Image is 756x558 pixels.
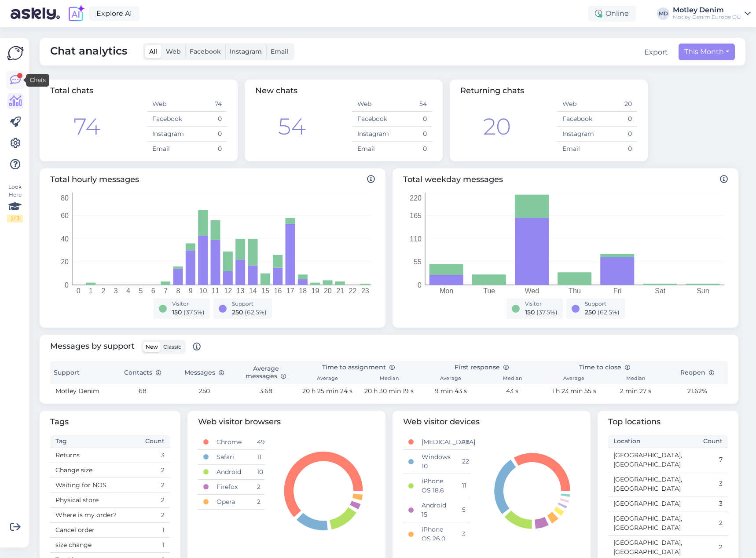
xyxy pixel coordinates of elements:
[173,361,235,384] th: Messages
[61,212,69,219] tspan: 60
[403,174,728,186] span: Total weekday messages
[172,300,205,308] div: Visitor
[164,287,168,295] tspan: 7
[416,474,456,498] td: iPhone OS 18.6
[198,416,375,428] span: Web visitor browsers
[189,287,193,295] tspan: 9
[147,127,187,142] td: Instagram
[286,287,294,295] tspan: 17
[608,496,668,511] td: [GEOGRAPHIC_DATA]
[7,183,23,222] div: Look Here
[176,287,180,295] tspan: 8
[557,142,597,157] td: Email
[112,361,173,384] th: Contacts
[420,384,481,398] td: 9 min 43 s
[261,287,269,295] tspan: 15
[50,492,140,507] td: Physical store
[569,287,581,295] tspan: Thu
[457,474,470,498] td: 11
[668,496,728,511] td: 3
[235,384,297,398] td: 3.68
[163,343,181,350] span: Classic
[50,463,140,478] td: Change size
[151,287,155,295] tspan: 6
[237,287,245,295] tspan: 13
[252,449,265,464] td: 11
[644,47,668,58] div: Export
[557,97,597,112] td: Web
[50,384,112,398] td: Motley Denim
[7,45,24,62] img: Askly Logo
[457,498,470,522] td: 5
[605,374,666,384] th: Median
[140,448,170,463] td: 3
[297,361,420,374] th: Time to assignment
[172,308,182,316] span: 150
[608,435,668,448] th: Location
[61,194,69,202] tspan: 80
[361,287,369,295] tspan: 23
[420,361,543,374] th: First response
[666,361,728,384] th: Reopen
[140,492,170,507] td: 2
[543,374,605,384] th: Average
[50,478,140,492] td: Waiting for NOS
[668,472,728,496] td: 3
[557,112,597,127] td: Facebook
[585,300,620,308] div: Support
[140,507,170,522] td: 2
[50,361,112,384] th: Support
[190,47,221,55] span: Facebook
[146,343,158,350] span: New
[597,142,637,157] td: 0
[255,86,297,95] span: New chats
[211,479,251,494] td: Firefox
[336,287,344,295] tspan: 21
[352,127,392,142] td: Instagram
[126,287,130,295] tspan: 4
[50,340,201,354] span: Messages by support
[525,287,539,295] tspan: Wed
[235,361,297,384] th: Average messages
[232,308,243,316] span: 250
[140,478,170,492] td: 2
[392,112,432,127] td: 0
[211,494,251,509] td: Opera
[481,374,543,384] th: Median
[50,435,140,448] th: Tag
[312,287,319,295] tspan: 19
[585,308,596,316] span: 250
[139,287,143,295] tspan: 5
[230,47,262,55] span: Instagram
[598,308,620,316] span: ( 62.5 %)
[50,537,140,552] td: size change
[232,300,267,308] div: Support
[274,287,282,295] tspan: 16
[392,97,432,112] td: 54
[666,384,728,398] td: 21.62%
[416,522,456,546] td: iPhone OS 26.0
[271,47,288,55] span: Email
[77,287,81,295] tspan: 0
[252,479,265,494] td: 2
[187,127,227,142] td: 0
[416,435,456,450] td: [MEDICAL_DATA]
[418,281,422,289] tspan: 0
[358,384,420,398] td: 20 h 30 min 19 s
[543,384,605,398] td: 1 h 23 min 55 s
[89,6,139,21] a: Explore AI
[187,112,227,127] td: 0
[673,7,741,14] div: Motley Denim
[50,416,170,428] span: Tags
[112,384,173,398] td: 68
[557,127,597,142] td: Instagram
[50,522,140,537] td: Cancel order
[668,448,728,472] td: 7
[183,308,205,316] span: ( 37.5 %)
[212,287,220,295] tspan: 11
[297,384,358,398] td: 20 h 25 min 24 s
[392,142,432,157] td: 0
[349,287,357,295] tspan: 22
[278,109,306,144] div: 54
[588,6,636,22] div: Online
